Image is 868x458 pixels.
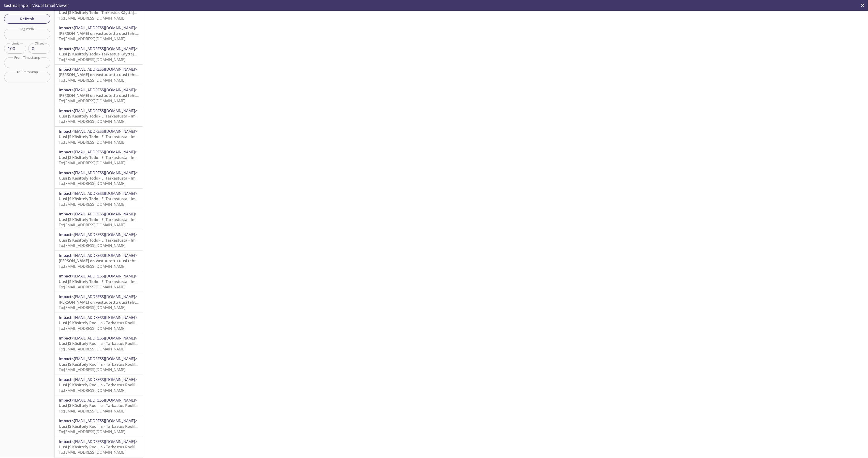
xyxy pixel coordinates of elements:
span: Impact [59,315,71,320]
span: Uusi JS Käsittely Todo - Ei Tarkastusta - Impact [59,238,143,243]
span: <[EMAIL_ADDRESS][DOMAIN_NAME]> [71,273,137,278]
span: <[EMAIL_ADDRESS][DOMAIN_NAME]> [71,46,137,51]
span: Impact [59,191,71,196]
span: To: [EMAIL_ADDRESS][DOMAIN_NAME] [59,119,125,124]
div: Impact<[EMAIL_ADDRESS][DOMAIN_NAME]>[PERSON_NAME] on vastuutettu uusi tehtävä tarkastettavaksi - ... [55,292,143,312]
div: Impact<[EMAIL_ADDRESS][DOMAIN_NAME]>Uusi JS Käsittely Todo - Ei Tarkastusta - ImpactTo:[EMAIL_ADD... [55,147,143,168]
span: <[EMAIL_ADDRESS][DOMAIN_NAME]> [71,108,137,113]
span: [PERSON_NAME] on vastuutettu uusi tehtävä - Kiwa Impact [59,93,168,98]
span: To: [EMAIL_ADDRESS][DOMAIN_NAME] [59,326,125,331]
span: To: [EMAIL_ADDRESS][DOMAIN_NAME] [59,367,125,372]
span: To: [EMAIL_ADDRESS][DOMAIN_NAME] [59,36,125,41]
div: Impact<[EMAIL_ADDRESS][DOMAIN_NAME]>Uusi JS Käsittely Todo - Ei Tarkastusta - ImpactTo:[EMAIL_ADD... [55,230,143,250]
span: To: [EMAIL_ADDRESS][DOMAIN_NAME] [59,16,125,21]
span: <[EMAIL_ADDRESS][DOMAIN_NAME]> [71,315,137,320]
div: Impact<[EMAIL_ADDRESS][DOMAIN_NAME]>Uusi JS Käsittely Roolilla - Tarkastus Roolilla - ImpactTo:[E... [55,354,143,374]
span: <[EMAIL_ADDRESS][DOMAIN_NAME]> [71,377,137,382]
span: Impact [59,67,71,72]
div: Impact<[EMAIL_ADDRESS][DOMAIN_NAME]>[PERSON_NAME] on vastuutettu uusi tehtävä tarkastettavaksi - ... [55,23,143,43]
span: Impact [59,253,71,258]
span: Impact [59,129,71,134]
span: Uusi JS Käsittely Todo - Ei Tarkastusta - Impact [59,113,143,119]
span: Impact [59,273,71,278]
span: Impact [59,439,71,444]
div: Impact<[EMAIL_ADDRESS][DOMAIN_NAME]>Uusi JS Käsittely Roolilla - Tarkastus Roolilla - ImpactTo:[E... [55,416,143,436]
span: Uusi JS Käsittely Todo - Tarkastus Käyttäjällä - Impact [59,10,156,15]
span: To: [EMAIL_ADDRESS][DOMAIN_NAME] [59,429,125,434]
span: Uusi JS Käsittely Todo - Tarkastus Käyttäjällä - Impact [59,51,156,56]
span: <[EMAIL_ADDRESS][DOMAIN_NAME]> [71,253,137,258]
span: <[EMAIL_ADDRESS][DOMAIN_NAME]> [71,294,137,299]
button: Refresh [4,14,50,24]
div: Impact<[EMAIL_ADDRESS][DOMAIN_NAME]>Uusi JS Käsittely Roolilla - Tarkastus Roolilla - ImpactTo:[E... [55,437,143,457]
span: Uusi JS Käsittely Todo - Ei Tarkastusta - Impact [59,175,143,181]
span: [PERSON_NAME] on vastuutettu uusi tehtävä - Kiwa Impact [59,258,168,263]
span: Uusi JS Käsittely Todo - Ei Tarkastusta - Impact [59,217,143,222]
span: Impact [59,418,71,423]
span: <[EMAIL_ADDRESS][DOMAIN_NAME]> [71,25,137,30]
span: To: [EMAIL_ADDRESS][DOMAIN_NAME] [59,305,125,310]
div: Impact<[EMAIL_ADDRESS][DOMAIN_NAME]>Uusi JS Käsittely Todo - Ei Tarkastusta - ImpactTo:[EMAIL_ADD... [55,209,143,230]
span: Impact [59,87,71,92]
span: Impact [59,232,71,237]
span: To: [EMAIL_ADDRESS][DOMAIN_NAME] [59,98,125,103]
span: <[EMAIL_ADDRESS][DOMAIN_NAME]> [71,87,137,92]
div: Impact<[EMAIL_ADDRESS][DOMAIN_NAME]>Uusi JS Käsittely Todo - Ei Tarkastusta - ImpactTo:[EMAIL_ADD... [55,189,143,209]
span: Impact [59,108,71,113]
span: Uusi JS Käsittely Roolilla - Tarkastus Roolilla - Impact [59,320,155,325]
span: To: [EMAIL_ADDRESS][DOMAIN_NAME] [59,140,125,145]
span: [PERSON_NAME] on vastuutettu uusi tehtävä - Kiwa Impact [59,72,168,77]
span: <[EMAIL_ADDRESS][DOMAIN_NAME]> [71,67,137,72]
div: Impact<[EMAIL_ADDRESS][DOMAIN_NAME]>Uusi JS Käsittely Todo - Ei Tarkastusta - ImpactTo:[EMAIL_ADD... [55,168,143,188]
span: Uusi JS Käsittely Todo - Ei Tarkastusta - Impact [59,155,143,160]
span: <[EMAIL_ADDRESS][DOMAIN_NAME]> [71,356,137,361]
span: Impact [59,356,71,361]
span: <[EMAIL_ADDRESS][DOMAIN_NAME]> [71,129,137,134]
span: Refresh [8,16,46,22]
span: Uusi JS Käsittely Roolilla - Tarkastus Roolilla - Impact [59,403,155,408]
span: To: [EMAIL_ADDRESS][DOMAIN_NAME] [59,57,125,62]
span: <[EMAIL_ADDRESS][DOMAIN_NAME]> [71,335,137,341]
span: Impact [59,46,71,51]
div: Impact<[EMAIL_ADDRESS][DOMAIN_NAME]>Uusi JS Käsittely Roolilla - Tarkastus Roolilla - ImpactTo:[E... [55,313,143,333]
span: Impact [59,149,71,154]
span: To: [EMAIL_ADDRESS][DOMAIN_NAME] [59,450,125,455]
span: Uusi JS Käsittely Todo - Ei Tarkastusta - Impact [59,196,143,201]
span: [PERSON_NAME] on vastuutettu uusi tehtävä tarkastettavaksi - Kiwa Impact [59,31,200,36]
span: Impact [59,335,71,341]
span: To: [EMAIL_ADDRESS][DOMAIN_NAME] [59,160,125,165]
span: Uusi JS Käsittely Roolilla - Tarkastus Roolilla - Impact [59,424,155,429]
div: Impact<[EMAIL_ADDRESS][DOMAIN_NAME]>[PERSON_NAME] on vastuutettu uusi tehtävä - Kiwa ImpactTo:[EM... [55,251,143,271]
span: <[EMAIL_ADDRESS][DOMAIN_NAME]> [71,439,137,444]
div: Impact<[EMAIL_ADDRESS][DOMAIN_NAME]>Uusi JS Käsittely Todo - Ei Tarkastusta - ImpactTo:[EMAIL_ADD... [55,106,143,126]
span: Impact [59,170,71,175]
span: Impact [59,211,71,216]
span: To: [EMAIL_ADDRESS][DOMAIN_NAME] [59,346,125,351]
span: To: [EMAIL_ADDRESS][DOMAIN_NAME] [59,388,125,393]
span: Uusi JS Käsittely Roolilla - Tarkastus Roolilla - Impact [59,341,155,346]
span: Impact [59,25,71,30]
span: To: [EMAIL_ADDRESS][DOMAIN_NAME] [59,284,125,289]
span: Uusi JS Käsittely Roolilla - Tarkastus Roolilla - Impact [59,382,155,387]
span: <[EMAIL_ADDRESS][DOMAIN_NAME]> [71,232,137,237]
span: Impact [59,377,71,382]
div: Impact<[EMAIL_ADDRESS][DOMAIN_NAME]>Uusi JS Käsittely Todo - Ei Tarkastusta - ImpactTo:[EMAIL_ADD... [55,271,143,292]
span: To: [EMAIL_ADDRESS][DOMAIN_NAME] [59,264,125,269]
span: Impact [59,294,71,299]
div: Impact<[EMAIL_ADDRESS][DOMAIN_NAME]>Uusi JS Käsittely Todo - Tarkastus Käyttäjällä - ImpactTo:[EM... [55,44,143,64]
span: To: [EMAIL_ADDRESS][DOMAIN_NAME] [59,78,125,83]
div: Impact<[EMAIL_ADDRESS][DOMAIN_NAME]>Uusi JS Käsittely Todo - Ei Tarkastusta - ImpactTo:[EMAIL_ADD... [55,127,143,147]
span: Uusi JS Käsittely Roolilla - Tarkastus Roolilla - Impact [59,444,155,449]
span: <[EMAIL_ADDRESS][DOMAIN_NAME]> [71,170,137,175]
span: Uusi JS Käsittely Roolilla - Tarkastus Roolilla - Impact [59,362,155,367]
span: To: [EMAIL_ADDRESS][DOMAIN_NAME] [59,181,125,186]
span: To: [EMAIL_ADDRESS][DOMAIN_NAME] [59,202,125,207]
div: Impact<[EMAIL_ADDRESS][DOMAIN_NAME]>Uusi JS Käsittely Roolilla - Tarkastus Roolilla - ImpactTo:[E... [55,375,143,395]
span: To: [EMAIL_ADDRESS][DOMAIN_NAME] [59,408,125,413]
div: Impact<[EMAIL_ADDRESS][DOMAIN_NAME]>Uusi JS Käsittely Roolilla - Tarkastus Roolilla - ImpactTo:[E... [55,333,143,354]
span: <[EMAIL_ADDRESS][DOMAIN_NAME]> [71,397,137,403]
span: <[EMAIL_ADDRESS][DOMAIN_NAME]> [71,418,137,423]
span: To: [EMAIL_ADDRESS][DOMAIN_NAME] [59,222,125,227]
div: Impact<[EMAIL_ADDRESS][DOMAIN_NAME]>[PERSON_NAME] on vastuutettu uusi tehtävä - Kiwa ImpactTo:[EM... [55,65,143,85]
span: <[EMAIL_ADDRESS][DOMAIN_NAME]> [71,211,137,216]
